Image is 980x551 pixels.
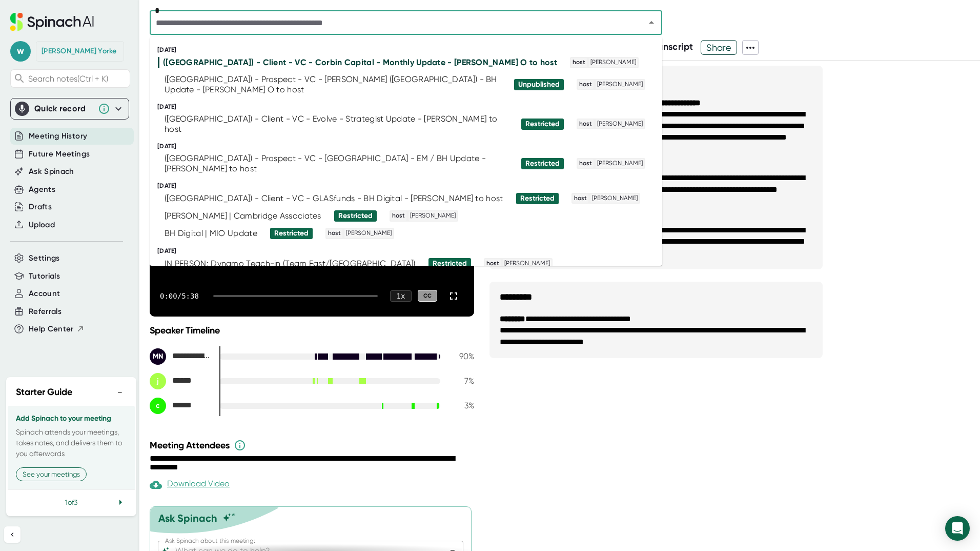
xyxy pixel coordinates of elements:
[28,74,127,84] span: Search notes (Ctrl + K)
[150,325,474,336] div: Speaker Timeline
[29,201,52,213] button: Drafts
[29,166,74,178] button: Ask Spinach
[649,41,693,52] span: Transcript
[590,194,639,203] span: [PERSON_NAME]
[163,57,557,68] div: ([GEOGRAPHIC_DATA]) - Client - VC - Corbin Capital - Monthly Update - [PERSON_NAME] O to host
[150,479,230,491] div: Download Video
[150,439,477,451] div: Meeting Attendees
[338,211,373,221] div: Restricted
[571,58,587,67] span: host
[157,46,662,54] div: [DATE]
[165,114,508,134] div: ([GEOGRAPHIC_DATA]) - Client - VC - Evolve - Strategist Update - [PERSON_NAME] to host
[344,229,393,238] span: [PERSON_NAME]
[165,193,503,204] div: ([GEOGRAPHIC_DATA]) - Client - VC - GLASfunds - BH Digital - [PERSON_NAME] to host
[644,15,659,30] button: Close
[29,252,60,264] button: Settings
[448,401,474,410] div: 3 %
[448,376,474,386] div: 7 %
[157,247,662,255] div: [DATE]
[448,351,474,361] div: 90 %
[113,385,127,400] button: −
[165,211,321,221] div: [PERSON_NAME] | Cambridge Associates
[945,516,970,541] div: Open Intercom Messenger
[701,40,737,55] button: Share
[157,143,662,150] div: [DATE]
[29,184,55,195] button: Agents
[578,120,594,129] span: host
[10,41,31,62] span: w
[525,159,560,168] div: Restricted
[16,467,87,481] button: See your meetings
[485,259,501,268] span: host
[29,148,90,160] button: Future Meetings
[150,348,166,365] div: MN
[16,427,127,459] p: Spinach attends your meetings, takes notes, and delivers them to you afterwards
[274,229,309,238] div: Restricted
[4,526,21,543] button: Collapse sidebar
[649,40,693,54] button: Transcript
[16,385,72,399] h2: Starter Guide
[589,58,638,67] span: [PERSON_NAME]
[150,373,166,389] div: j
[157,182,662,190] div: [DATE]
[503,259,552,268] span: [PERSON_NAME]
[165,74,501,95] div: ([GEOGRAPHIC_DATA]) - Prospect - VC - [PERSON_NAME] ([GEOGRAPHIC_DATA]) - BH Update - [PERSON_NAM...
[15,99,125,119] div: Quick record
[578,159,594,168] span: host
[165,153,508,174] div: ([GEOGRAPHIC_DATA]) - Prospect - VC - [GEOGRAPHIC_DATA] - EM / BH Update - [PERSON_NAME] to host
[409,211,457,221] span: [PERSON_NAME]
[418,290,437,302] div: CC
[158,512,217,524] div: Ask Spinach
[596,80,644,89] span: [PERSON_NAME]
[150,373,211,389] div: jsmith
[596,159,644,168] span: [PERSON_NAME]
[160,292,201,300] div: 0:00 / 5:38
[29,323,85,335] button: Help Center
[391,211,406,221] span: host
[29,270,60,282] button: Tutorials
[29,306,62,318] button: Referrals
[16,415,127,423] h3: Add Spinach to your meeting
[326,229,342,238] span: host
[390,290,412,302] div: 1 x
[29,219,55,231] button: Upload
[165,259,416,269] div: IN PERSON: Dynamo Teach-in (Team East/[GEOGRAPHIC_DATA])
[29,130,87,142] button: Meeting History
[165,228,257,239] div: BH Digital | MIO Update
[29,288,60,300] button: Account
[525,120,560,129] div: Restricted
[150,348,211,365] div: MRCPG1 20F NYC
[34,104,93,114] div: Quick record
[433,259,467,268] div: Restricted
[29,323,74,335] span: Help Center
[150,398,166,414] div: c
[150,398,211,414] div: craigb
[520,194,555,203] div: Restricted
[157,103,662,111] div: [DATE]
[65,498,77,506] span: 1 of 3
[701,38,737,56] span: Share
[596,120,644,129] span: [PERSON_NAME]
[573,194,588,203] span: host
[42,47,117,56] div: William Yorke
[578,80,594,89] span: host
[518,80,560,89] div: Unpublished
